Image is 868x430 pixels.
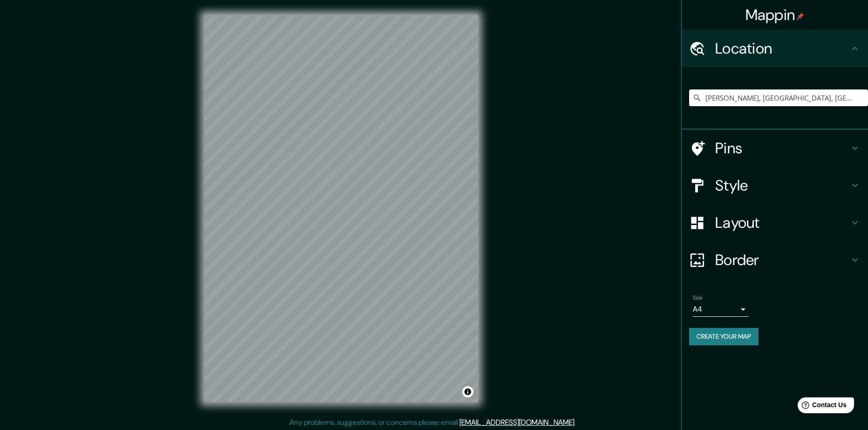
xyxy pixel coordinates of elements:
input: Pick your city or area [689,89,868,106]
div: Style [682,167,868,204]
div: Pins [682,130,868,167]
button: Create your map [689,328,759,345]
h4: Border [715,251,849,269]
h4: Location [715,39,849,58]
button: Toggle attribution [462,386,473,397]
div: A4 [693,302,749,317]
div: Border [682,241,868,279]
h4: Style [715,176,849,195]
h4: Mappin [745,6,805,24]
canvas: Map [204,15,478,402]
h4: Layout [715,213,849,232]
div: Location [682,30,868,67]
div: . [577,417,579,428]
div: Layout [682,204,868,241]
label: Size [693,294,703,302]
h4: Pins [715,139,849,157]
img: pin-icon.png [797,13,804,20]
iframe: Help widget launcher [785,394,858,420]
p: Any problems, suggestions, or concerns please email . [289,417,576,428]
a: [EMAIL_ADDRESS][DOMAIN_NAME] [459,417,574,427]
div: . [576,417,577,428]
